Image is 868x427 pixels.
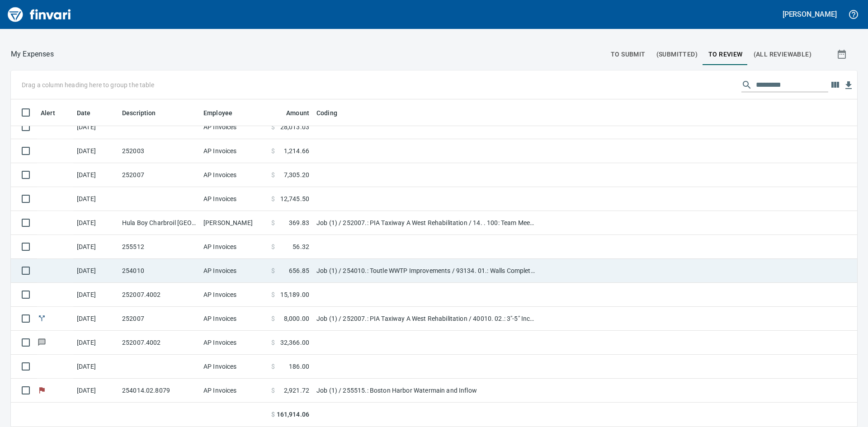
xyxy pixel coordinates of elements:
span: 8,000.00 [284,314,309,323]
span: $ [271,146,275,155]
span: Employee [203,108,232,118]
td: 252003 [118,139,200,163]
td: 254010 [118,259,200,283]
span: $ [271,170,275,179]
span: 12,745.50 [280,194,309,203]
td: [DATE] [73,379,118,403]
td: [DATE] [73,259,118,283]
span: $ [271,290,275,299]
p: My Expenses [11,49,54,60]
span: $ [271,314,275,323]
td: [DATE] [73,307,118,331]
span: 7,305.20 [284,170,309,179]
td: Job (1) / 252007.: PIA Taxiway A West Rehabilitation / 40010. 02.: 3"-5" Inch Cold Milling (SUB) ... [313,307,539,331]
span: Coding [316,108,337,118]
td: AP Invoices [200,115,268,139]
td: AP Invoices [200,331,268,355]
td: Job (1) / 252007.: PIA Taxiway A West Rehabilitation / 14. . 100: Team Meetings / 5: Other [313,211,539,235]
span: $ [271,266,275,275]
td: 252007.4002 [118,283,200,307]
span: (Submitted) [656,49,698,60]
span: Coding [316,108,349,118]
span: Description [122,108,156,118]
span: 15,189.00 [280,290,309,299]
span: 56.32 [292,242,309,251]
td: AP Invoices [200,307,268,331]
td: [DATE] [73,115,118,139]
td: 254014.02.8079 [118,379,200,403]
span: 28,013.03 [280,122,309,131]
td: Job (1) / 255515.: Boston Harbor Watermain and Inflow [313,379,539,403]
span: Amount [274,108,309,118]
span: Date [77,108,91,118]
span: Flagged [37,387,47,393]
button: Download Table [842,79,855,92]
span: 656.85 [289,266,309,275]
span: $ [271,218,275,227]
button: Choose columns to display [828,78,842,92]
td: [DATE] [73,283,118,307]
span: 32,366.00 [280,338,309,347]
td: AP Invoices [200,379,268,403]
p: Drag a column heading here to group the table [22,80,154,89]
span: To Review [708,49,743,60]
span: 186.00 [289,362,309,371]
span: 161,914.06 [277,410,309,419]
td: [PERSON_NAME] [200,211,268,235]
span: $ [271,386,275,395]
td: [DATE] [73,139,118,163]
span: Split transaction [37,315,47,321]
td: [DATE] [73,355,118,379]
td: [DATE] [73,187,118,211]
td: 252007.4002 [118,331,200,355]
span: 1,214.66 [284,146,309,155]
td: AP Invoices [200,187,268,211]
span: Has messages [37,339,47,345]
button: Show transactions within a particular date range [828,43,857,65]
td: [DATE] [73,235,118,259]
span: Employee [203,108,244,118]
span: 369.83 [289,218,309,227]
span: (All Reviewable) [754,49,811,60]
span: Date [77,108,103,118]
span: $ [271,410,275,419]
img: Finvari [5,4,73,25]
span: $ [271,122,275,131]
td: 255512 [118,235,200,259]
span: Amount [286,108,309,118]
span: To Submit [611,49,646,60]
td: 252007 [118,163,200,187]
td: 252007 [118,307,200,331]
nav: breadcrumb [11,49,54,60]
span: $ [271,362,275,371]
td: [DATE] [73,331,118,355]
td: Job (1) / 254010.: Toutle WWTP Improvements / 93134. 01.: Walls Complete / 3: Material [313,259,539,283]
span: Alert [41,108,67,118]
span: Description [122,108,168,118]
span: $ [271,242,275,251]
td: AP Invoices [200,259,268,283]
span: Alert [41,108,55,118]
span: $ [271,194,275,203]
td: AP Invoices [200,235,268,259]
span: $ [271,338,275,347]
td: Hula Boy Charbroil [GEOGRAPHIC_DATA] [GEOGRAPHIC_DATA] [118,211,200,235]
td: AP Invoices [200,163,268,187]
td: AP Invoices [200,355,268,379]
td: [DATE] [73,163,118,187]
td: AP Invoices [200,139,268,163]
h5: [PERSON_NAME] [783,9,837,19]
span: 2,921.72 [284,386,309,395]
td: [DATE] [73,211,118,235]
td: AP Invoices [200,283,268,307]
button: [PERSON_NAME] [780,7,839,21]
